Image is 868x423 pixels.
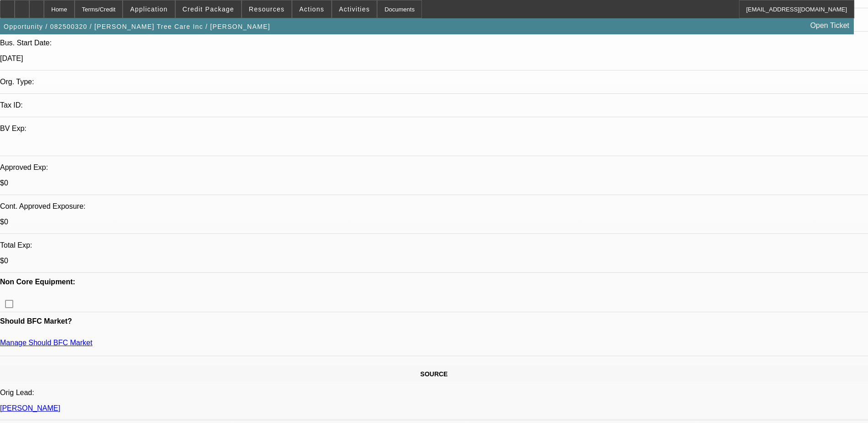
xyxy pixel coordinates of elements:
[130,5,167,13] span: Application
[292,0,331,18] button: Actions
[249,5,285,13] span: Resources
[123,0,174,18] button: Application
[332,0,377,18] button: Activities
[807,18,853,33] a: Open Ticket
[421,370,448,378] span: SOURCE
[299,5,324,13] span: Actions
[183,5,234,13] span: Credit Package
[4,23,270,30] span: Opportunity / 082500320 / [PERSON_NAME] Tree Care Inc / [PERSON_NAME]
[176,0,241,18] button: Credit Package
[339,5,370,13] span: Activities
[242,0,291,18] button: Resources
